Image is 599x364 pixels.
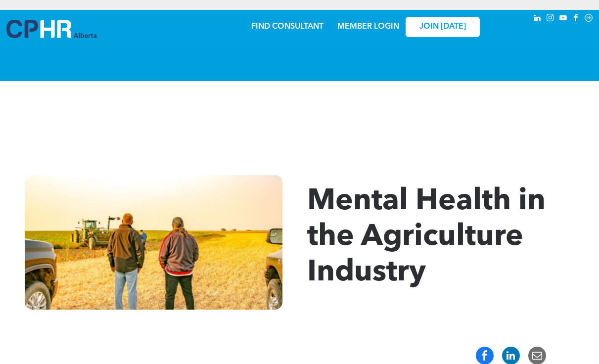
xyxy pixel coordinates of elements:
[251,23,323,31] a: FIND CONSULTANT
[406,17,480,37] a: JOIN [DATE]
[419,22,466,32] span: JOIN [DATE]
[6,20,96,38] img: A blue and white logo for cp alberta
[570,12,581,26] a: facebook
[557,12,568,26] a: youtube
[583,12,594,26] a: Social network
[307,187,546,288] span: Mental Health in the Agriculture Industry
[545,12,555,26] a: instagram
[337,23,399,31] a: MEMBER LOGIN
[532,12,543,26] a: linkedin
